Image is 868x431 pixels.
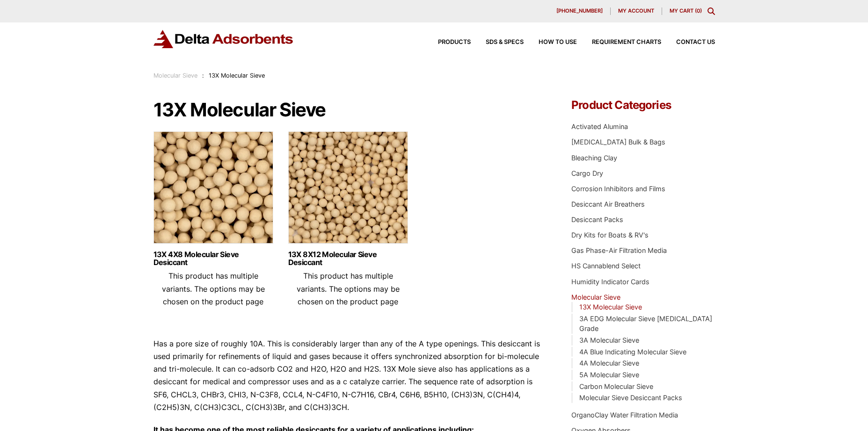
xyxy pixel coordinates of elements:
a: Humidity Indicator Cards [571,278,649,286]
a: Bleaching Clay [571,154,617,162]
a: Requirement Charts [577,39,661,45]
a: Products [423,39,471,45]
a: Cargo Dry [571,169,603,177]
a: 3A Molecular Sieve [579,336,639,344]
a: Desiccant Air Breathers [571,200,645,208]
span: Products [438,39,471,45]
span: [PHONE_NUMBER] [556,8,603,14]
a: Gas Phase-Air Filtration Media [571,246,667,254]
a: My Cart (0) [670,7,702,14]
span: This product has multiple variants. The options may be chosen on the product page [162,271,265,306]
span: This product has multiple variants. The options may be chosen on the product page [297,271,400,306]
a: Corrosion Inhibitors and Films [571,185,665,193]
a: My account [611,7,662,15]
div: Toggle Modal Content [708,7,715,15]
a: Dry Kits for Boats & RV's [571,231,649,239]
a: [PHONE_NUMBER] [549,7,611,15]
a: 13X 8X12 Molecular Sieve Desiccant [288,251,408,266]
a: Molecular Sieve [153,72,197,79]
a: Molecular Sieve Desiccant Packs [579,394,682,402]
span: 0 [697,7,700,14]
span: Contact Us [676,39,715,45]
span: : [202,72,204,79]
h4: Product Categories [571,100,715,111]
a: How to Use [524,39,577,45]
a: Molecular Sieve [571,293,620,301]
span: SDS & SPECS [486,39,524,45]
span: My account [618,8,654,14]
a: 3A EDG Molecular Sieve [MEDICAL_DATA] Grade [579,315,712,333]
a: Desiccant Packs [571,215,623,223]
a: 5A Molecular Sieve [579,371,639,379]
a: SDS & SPECS [471,39,524,45]
p: Has a pore size of roughly 10A. This is considerably larger than any of the A type openings. This... [153,338,544,414]
a: OrganoClay Water Filtration Media [571,411,678,419]
h1: 13X Molecular Sieve [153,100,544,120]
a: Contact Us [661,39,715,45]
a: 4A Blue Indicating Molecular Sieve [579,348,686,356]
span: Requirement Charts [592,39,661,45]
span: How to Use [539,39,577,45]
a: 13X 4X8 Molecular Sieve Desiccant [153,251,273,266]
a: Activated Alumina [571,122,628,130]
span: 13X Molecular Sieve [209,72,265,79]
a: HS Cannablend Select [571,262,641,270]
a: 4A Molecular Sieve [579,359,639,367]
img: Delta Adsorbents [153,30,294,48]
a: Carbon Molecular Sieve [579,382,653,390]
a: 13X Molecular Sieve [579,303,642,311]
a: [MEDICAL_DATA] Bulk & Bags [571,138,665,146]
